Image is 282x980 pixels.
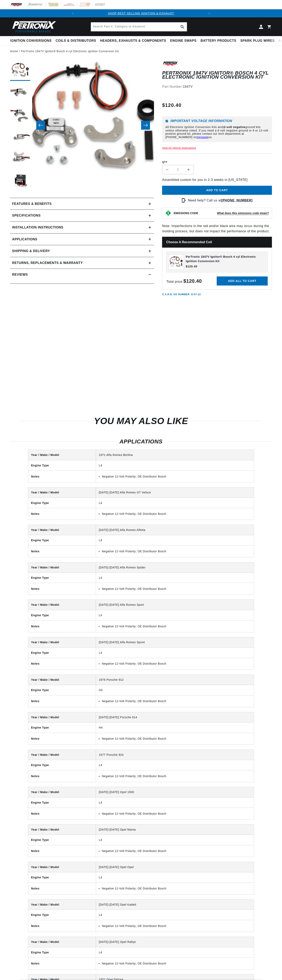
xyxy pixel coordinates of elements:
[28,872,96,883] th: Engine Type
[28,545,96,557] th: Notes
[28,937,96,947] th: Year / Make / Model
[10,257,154,269] summary: Returns, Replacements & Warranty
[96,647,254,658] td: L4
[28,958,96,969] th: Notes
[28,583,96,595] th: Notes
[28,900,96,910] th: Year / Make / Model
[28,600,96,610] th: Year / Make / Model
[28,685,96,695] th: Engine Type
[165,120,269,123] h6: Important Voltage Information
[10,20,56,34] img: Pertronix
[96,872,254,883] td: L4
[102,736,251,741] li: Negative 12-Volt Polarity; OE Distributor Bosch
[141,121,150,130] button: Slide right
[12,201,52,206] h2: Features & Benefits
[183,278,202,284] strong: $120.40
[28,845,96,857] th: Notes
[165,210,172,216] img: Emissions code
[10,61,154,190] media-gallery: Gallery Viewer
[96,937,254,947] td: [DATE]-[DATE] Opel Rallye
[170,39,197,43] span: Engine Swaps
[201,39,236,43] span: Battery Products
[69,9,77,17] button: Translation missing: en.sections.announcements.previous_announcement
[10,39,52,43] span: Ignition Conversions
[10,269,154,280] summary: Reviews
[162,102,181,109] span: $120.40
[188,198,253,203] p: Need help? Call us at
[168,36,199,46] summary: Engine Swaps
[162,71,272,79] h1: PerTronix 1847V Ignitor® Bosch 4 cyl Electronic Ignition Conversion Kit
[102,886,251,891] li: Negative 12-Volt Polarity; OE Distributor Bosch
[96,862,254,872] td: [DATE]-[DATE] Opel Opel
[28,573,96,583] th: Engine Type
[12,272,28,277] h2: Reviews
[28,498,96,508] th: Engine Type
[10,234,154,245] a: Applications
[238,36,277,46] summary: Spark Plug Wires
[102,924,251,928] li: Negative 12-Volt Polarity; OE Distributor Bosch
[102,961,251,966] li: Negative 12-Volt Polarity; OE Distributor Bosch
[28,883,96,894] th: Notes
[56,39,96,43] span: Coils & Distributors
[28,535,96,545] th: Engine Type
[96,750,254,760] td: 1977 Porsche 924
[28,460,96,470] th: Engine Type
[28,620,96,632] th: Notes
[28,750,96,760] th: Year / Make / Model
[165,125,269,139] p: All Electronic Ignition Conversion Kits are ground kits unless otherwise noted. If you need a 6-v...
[96,637,254,647] td: [DATE]-[DATE] Alfa Romeo Sprint
[162,61,272,296] div: Note: Imperfections in the red and/or black wire may occur during the molding process, but does n...
[102,849,251,853] li: Negative 12-Volt Polarity; OE Distributor Bosch
[28,808,96,819] th: Notes
[12,213,41,218] h2: Specifications
[186,264,197,269] span: $120.40
[91,22,187,31] input: Search Part #, Category or Keyword
[102,699,251,703] li: Negative 12-Volt Polarity; OE Distributor Bosch
[28,825,96,835] th: Year / Make / Model
[102,661,251,666] li: Negative 12-Volt Polarity; OE Distributor Bosch
[28,862,96,872] th: Year / Make / Model
[102,512,251,516] li: Negative 12-Volt Polarity; OE Distributor Bosch
[96,712,254,722] td: [DATE]-[DATE] Porsche 914
[12,225,63,230] h2: Installation instructions
[28,760,96,770] th: Engine Type
[96,460,254,470] td: L4
[28,910,96,920] th: Engine Type
[28,733,96,744] th: Notes
[183,85,193,88] strong: 1847V
[10,439,272,444] h2: Applications
[96,900,254,910] td: [DATE]-[DATE] Opel Kadett
[28,525,96,535] th: Year / Make / Model
[96,573,254,583] td: L4
[102,587,251,591] li: Negative 12-Volt Polarity; OE Distributor Bosch
[96,610,254,620] td: L4
[28,797,96,808] th: Engine Type
[10,172,30,192] button: Load image 6 in gallery view
[100,39,166,43] span: Headers, Exhausts & Components
[96,787,254,797] td: [DATE]-[DATE] Opel 1900
[10,222,154,233] summary: Installation instructions
[98,36,168,46] summary: Headers, Exhausts & Components
[28,712,96,722] th: Year / Make / Model
[10,198,154,210] summary: Features & Benefits
[162,293,201,296] p: C.A.R.B. EO Number: D-57-22
[162,161,272,164] label: QTY
[222,125,245,129] strong: 12-volt negative
[96,947,254,957] td: L4
[10,36,54,46] summary: Ignition Conversions
[28,920,96,932] th: Notes
[96,535,254,545] td: L4
[36,121,45,130] button: Slide left
[96,685,254,695] td: H4
[12,237,37,242] span: Applications
[12,260,83,266] h2: Returns, Replacements & Warranty
[28,658,96,669] th: Notes
[162,186,272,195] button: Add to cart
[205,9,213,17] button: Translation missing: en.sections.announcements.next_announcement
[28,508,96,520] th: Notes
[12,248,50,254] h2: Shipping & Delivery
[221,199,253,202] a: [PHONE_NUMBER]
[28,787,96,797] th: Year / Make / Model
[217,276,268,286] button: Add all to cart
